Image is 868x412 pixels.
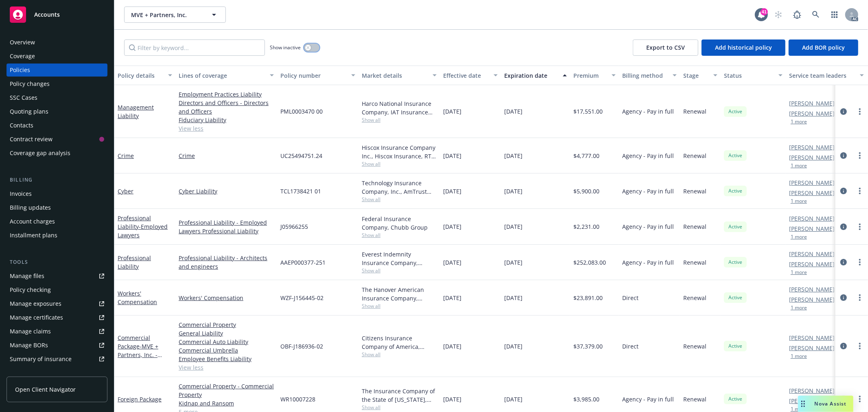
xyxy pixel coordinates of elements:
[7,297,107,310] a: Manage exposures
[7,119,107,132] a: Contacts
[789,143,835,151] a: [PERSON_NAME]
[10,311,63,324] div: Manage certificates
[789,71,855,80] div: Service team leaders
[683,71,708,80] div: Stage
[118,223,168,239] span: - Employed Lawyers
[789,295,835,304] a: [PERSON_NAME]
[7,201,107,214] a: Billing updates
[622,258,674,267] span: Agency - Pay in full
[362,334,437,351] div: Citizens Insurance Company of America, Hanover Insurance Group
[573,258,606,267] span: $252,083.00
[280,187,321,195] span: TCL1738421 01
[443,258,461,267] span: [DATE]
[7,3,107,26] a: Accounts
[727,223,743,230] span: Active
[789,109,835,118] a: [PERSON_NAME]
[10,119,33,132] div: Contacts
[770,7,787,23] a: Start snowing
[179,337,274,346] a: Commercial Auto Liability
[791,163,807,168] button: 1 more
[10,147,70,160] div: Coverage gap analysis
[680,66,721,85] button: Stage
[10,215,55,228] div: Account charges
[789,188,835,197] a: [PERSON_NAME]
[10,339,48,352] div: Manage BORs
[839,341,848,351] a: circleInformation
[362,143,437,160] div: Hiscox Insurance Company Inc., Hiscox Insurance, RT Specialty Insurance Services, LLC (RSG Specia...
[179,399,274,408] a: Kidnap and Ransom
[10,77,50,90] div: Policy changes
[7,311,107,324] a: Manage certificates
[7,339,107,352] a: Manage BORs
[789,333,835,342] a: [PERSON_NAME]
[7,77,107,90] a: Policy changes
[826,7,843,23] a: Switch app
[839,151,848,160] a: circleInformation
[443,294,461,302] span: [DATE]
[622,71,668,80] div: Billing method
[855,222,865,232] a: more
[362,285,437,302] div: The Hanover American Insurance Company, Hanover Insurance Group
[727,395,743,403] span: Active
[179,346,274,355] a: Commercial Umbrella
[362,387,437,404] div: The Insurance Company of the State of [US_STATE], AIG
[622,187,674,195] span: Agency - Pay in full
[839,222,848,232] a: circleInformation
[791,234,807,239] button: 1 more
[715,44,772,51] span: Add historical policy
[280,222,308,231] span: J05966255
[10,91,37,104] div: SSC Cases
[362,351,437,358] span: Show all
[179,355,274,363] a: Employee Benefits Liability
[573,395,599,403] span: $3,985.00
[443,187,461,195] span: [DATE]
[727,187,743,195] span: Active
[7,229,107,242] a: Installment plans
[789,39,858,56] button: Add BOR policy
[622,395,674,403] span: Agency - Pay in full
[789,224,835,233] a: [PERSON_NAME]
[7,36,107,49] a: Overview
[504,258,523,267] span: [DATE]
[798,396,808,412] div: Drag to move
[280,294,324,302] span: WZF-J156445-02
[789,178,835,187] a: [PERSON_NAME]
[280,395,315,403] span: WR10007228
[573,71,607,80] div: Premium
[362,160,437,167] span: Show all
[839,186,848,196] a: circleInformation
[118,152,134,160] a: Crime
[7,187,107,200] a: Invoices
[362,196,437,203] span: Show all
[7,215,107,228] a: Account charges
[10,283,51,296] div: Policy checking
[179,90,274,99] a: Employment Practices Liability
[839,107,848,116] a: circleInformation
[10,36,35,49] div: Overview
[7,176,107,184] div: Billing
[15,385,76,394] span: Open Client Navigator
[839,257,848,267] a: circleInformation
[175,66,277,85] button: Lines of coverage
[34,11,60,18] span: Accounts
[10,297,61,310] div: Manage exposures
[855,107,865,116] a: more
[619,66,680,85] button: Billing method
[362,215,437,232] div: Federal Insurance Company, Chubb Group
[118,214,168,239] a: Professional Liability
[362,302,437,309] span: Show all
[10,270,44,283] div: Manage files
[791,270,807,275] button: 1 more
[802,44,845,51] span: Add BOR policy
[791,354,807,359] button: 1 more
[504,342,523,351] span: [DATE]
[280,151,322,160] span: UC25494751.24
[622,151,674,160] span: Agency - Pay in full
[727,108,743,115] span: Active
[179,71,265,80] div: Lines of coverage
[683,342,706,351] span: Renewal
[179,124,274,133] a: View less
[7,105,107,118] a: Quoting plans
[683,151,706,160] span: Renewal
[7,353,107,366] a: Summary of insurance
